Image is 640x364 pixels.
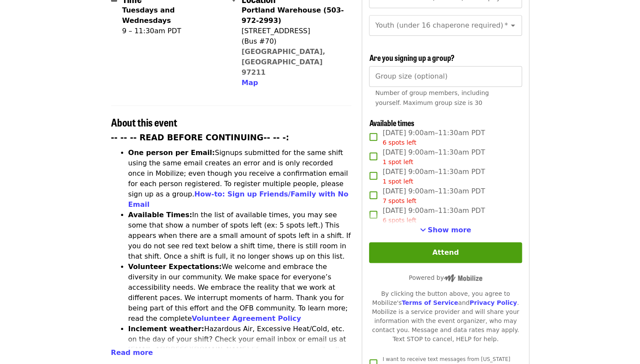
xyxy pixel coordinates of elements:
[409,274,482,281] span: Powered by
[382,147,485,167] span: [DATE] 9:00am–11:30am PDT
[128,263,222,271] strong: Volunteer Expectations:
[111,348,153,357] span: Read more
[242,36,344,47] div: (Bus #70)
[382,206,485,225] span: [DATE] 9:00am–11:30am PDT
[128,190,349,209] a: How-to: Sign up Friends/Family with No Email
[111,348,153,358] button: Read more
[128,211,192,219] strong: Available Times:
[507,19,519,32] button: Open
[242,79,258,87] span: Map
[192,314,301,323] a: Volunteer Agreement Policy
[382,217,416,224] span: 6 spots left
[382,167,485,186] span: [DATE] 9:00am–11:30am PDT
[128,262,352,324] li: We welcome and embrace the diversity in our community. We make space for everyone’s accessibility...
[382,139,416,146] span: 6 spots left
[369,289,522,344] div: By clicking the button above, you agree to Mobilize's and . Mobilize is a service provider and wi...
[111,133,289,142] strong: -- -- -- READ BEFORE CONTINUING-- -- -:
[369,66,522,87] input: [object Object]
[428,226,471,234] span: Show more
[128,325,204,333] strong: Inclement weather:
[242,78,258,88] button: Map
[128,210,352,262] li: In the list of available times, you may see some that show a number of spots left (ex: 5 spots le...
[369,242,522,263] button: Attend
[128,149,215,157] strong: One person per Email:
[469,299,517,306] a: Privacy Policy
[242,47,325,76] a: [GEOGRAPHIC_DATA], [GEOGRAPHIC_DATA] 97211
[242,26,344,36] div: [STREET_ADDRESS]
[122,26,224,36] div: 9 – 11:30am PDT
[401,299,458,306] a: Terms of Service
[382,178,413,185] span: 1 spot left
[382,186,485,206] span: [DATE] 9:00am–11:30am PDT
[369,117,414,128] span: Available times
[122,6,175,25] strong: Tuesdays and Wednesdays
[382,158,413,165] span: 1 spot left
[420,225,471,235] button: See more timeslots
[382,197,416,204] span: 7 spots left
[111,114,177,130] span: About this event
[375,89,489,106] span: Number of group members, including yourself. Maximum group size is 30
[128,148,352,210] li: Signups submitted for the same shift using the same email creates an error and is only recorded o...
[444,274,482,282] img: Powered by Mobilize
[382,128,485,147] span: [DATE] 9:00am–11:30am PDT
[242,6,344,25] strong: Portland Warehouse (503-972-2993)
[369,52,454,63] span: Are you signing up a group?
